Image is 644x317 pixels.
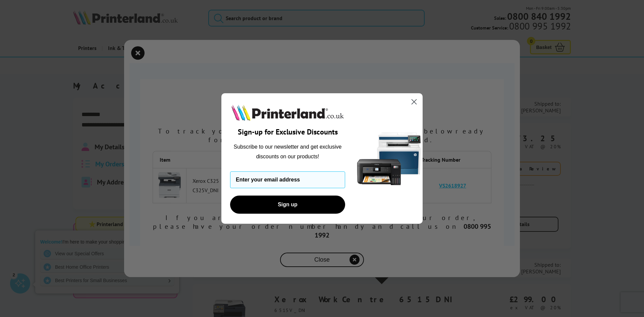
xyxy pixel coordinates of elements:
button: Close dialog [408,96,420,108]
img: 5290a21f-4df8-4860-95f4-ea1e8d0e8904.png [356,93,423,224]
span: Subscribe to our newsletter and get exclusive discounts on our products! [234,144,342,159]
img: Printerland.co.uk [230,103,345,122]
button: Sign up [230,196,345,214]
span: Sign-up for Exclusive Discounts [238,127,338,137]
input: Enter your email address [230,171,345,188]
